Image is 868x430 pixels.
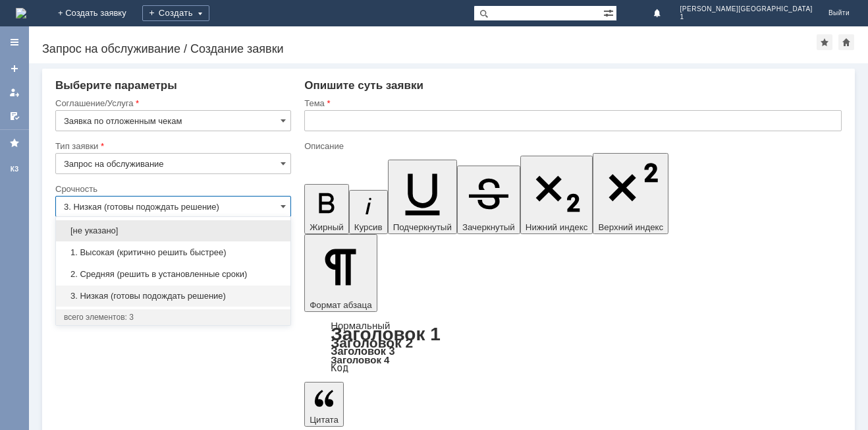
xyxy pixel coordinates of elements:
button: Цитата [304,382,344,427]
div: Срочность [55,185,288,193]
span: 3. Низкая (готовы подождать решение) [64,291,283,301]
div: Сделать домашней страницей [838,34,854,50]
div: Тема [304,99,839,107]
span: [PERSON_NAME][GEOGRAPHIC_DATA] [680,5,813,13]
div: всего элементов: 3 [64,312,283,322]
span: Верхний индекс [598,222,663,232]
a: Заголовок 2 [331,335,413,350]
span: Жирный [310,222,344,232]
button: Подчеркнутый [388,160,457,234]
span: 1 [680,13,813,21]
a: Создать заявку [4,58,25,79]
a: Перейти на домашнюю страницу [16,8,26,18]
a: КЗ [4,159,25,180]
div: Создать [142,5,209,21]
button: Нижний индекс [520,156,593,234]
a: Мои согласования [4,106,25,127]
div: Добавить в избранное [817,34,832,50]
img: logo [16,8,26,18]
button: Курсив [349,190,388,234]
a: Нормальный [331,320,390,331]
div: КЗ [4,164,25,175]
div: Соглашение/Услуга [55,99,288,107]
span: Курсив [354,222,383,232]
button: Верхний индекс [593,153,668,234]
span: Опишите суть заявки [304,79,423,92]
a: Мои заявки [4,82,25,103]
div: Тип заявки [55,142,288,150]
a: Заголовок 4 [331,354,389,365]
span: Цитата [310,415,339,425]
div: Запрос на обслуживание / Создание заявки [42,42,817,55]
a: Заголовок 3 [331,345,394,357]
span: Подчеркнутый [393,222,452,232]
div: Описание [304,142,839,150]
button: Жирный [304,184,349,234]
button: Зачеркнутый [457,166,520,234]
span: Зачеркнутый [462,222,515,232]
span: 1. Высокая (критично решить быстрее) [64,247,283,258]
span: [не указано] [64,226,283,236]
span: Расширенный поиск [603,6,616,18]
a: Код [331,362,348,374]
span: 2. Средняя (решить в установленные сроки) [64,269,283,280]
a: Заголовок 1 [331,324,441,344]
span: Выберите параметры [55,79,177,92]
span: Формат абзаца [310,300,371,310]
span: Нижний индекс [526,222,588,232]
div: Формат абзаца [304,321,842,373]
button: Формат абзаца [304,234,377,312]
